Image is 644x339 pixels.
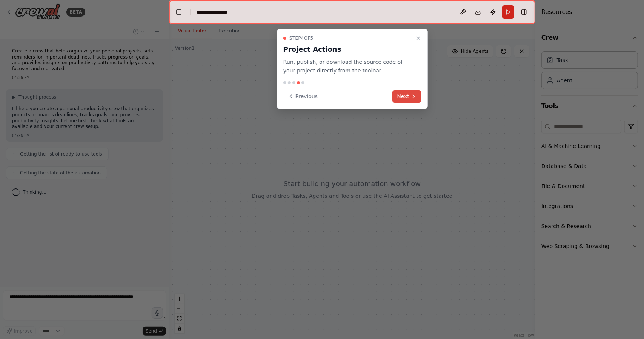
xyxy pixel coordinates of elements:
[392,90,421,103] button: Next
[283,44,412,55] h3: Project Actions
[414,34,423,43] button: Close walkthrough
[283,90,322,103] button: Previous
[283,58,412,75] p: Run, publish, or download the source code of your project directly from the toolbar.
[289,35,314,41] span: Step 4 of 5
[174,7,184,17] button: Hide left sidebar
